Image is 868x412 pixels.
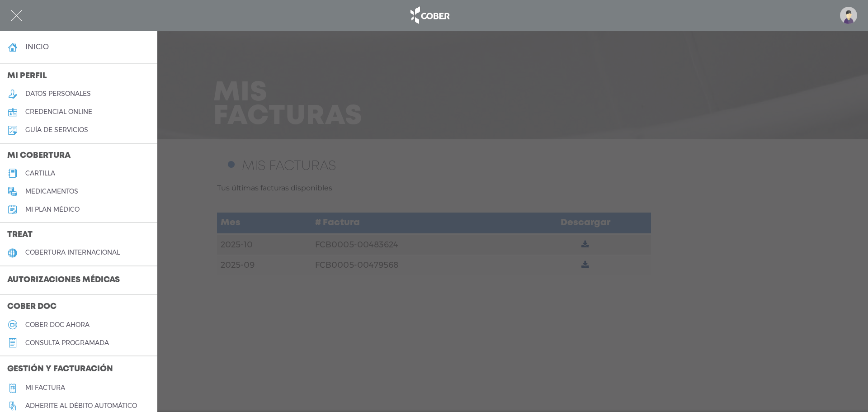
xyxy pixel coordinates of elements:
img: profile-placeholder.svg [840,7,857,24]
h5: guía de servicios [25,126,88,134]
img: logo_cober_home-white.png [406,5,453,26]
h4: inicio [25,43,49,51]
h5: Adherite al débito automático [25,402,137,410]
h5: Cober doc ahora [25,321,90,329]
img: Cober_menu-close-white.svg [11,10,22,21]
h5: Mi plan médico [25,206,80,213]
h5: cartilla [25,170,55,177]
h5: cobertura internacional [25,249,120,256]
h5: credencial online [25,108,92,116]
h5: datos personales [25,90,91,98]
h5: consulta programada [25,339,109,347]
h5: medicamentos [25,188,78,195]
h5: Mi factura [25,384,65,392]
